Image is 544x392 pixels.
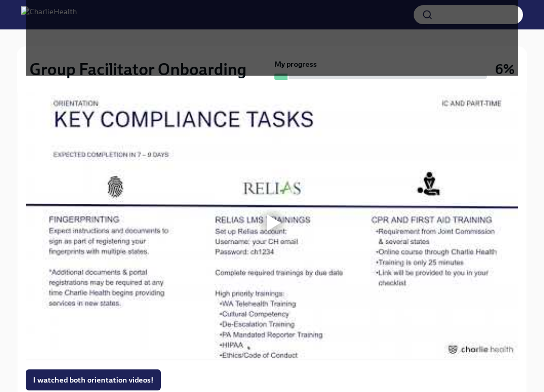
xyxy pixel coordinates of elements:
h3: 6% [495,60,515,79]
h2: Group Facilitator Onboarding [29,59,247,80]
span: I watched both orientation videos! [33,375,153,385]
img: CharlieHealth [21,6,77,23]
strong: My progress [274,59,317,69]
button: I watched both orientation videos! [26,369,161,390]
